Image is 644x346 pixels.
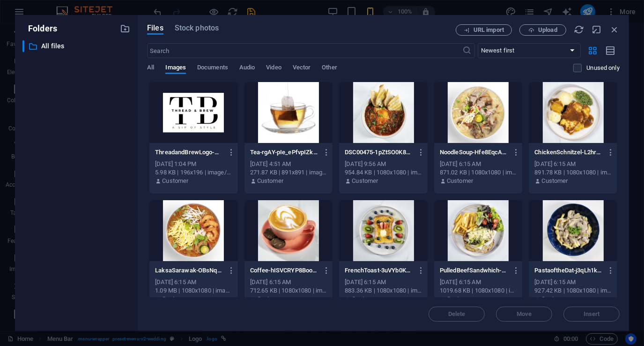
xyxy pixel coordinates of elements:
[440,266,508,275] p: PulledBeefSandwhich-6mrQkl5SQTMMvTH1m4A-rA.jpg
[239,62,255,75] span: Audio
[609,24,620,35] i: Close
[440,278,517,286] div: [DATE] 6:15 AM
[322,62,337,75] span: Other
[155,266,223,275] p: LaksaSarawak-OBsNqxGkb4SwuSuXmVk5TQ.jpg
[440,168,517,177] div: 871.02 KB | 1080x1080 | image/jpeg
[147,23,163,34] span: Files
[22,40,24,52] div: ​
[155,286,232,295] div: 1.09 MB | 1080x1080 | image/jpeg
[534,148,603,157] p: ChickenSchnitzel-L2hro0xtxZir7JPMWuhzsQ.jpg
[250,168,327,177] div: 271.87 KB | 891x891 | image/png
[41,41,113,52] p: All files
[542,177,568,185] p: Customer
[538,27,557,33] span: Upload
[147,43,462,58] input: Search
[250,148,318,157] p: Tea-rgAY-pIe_ePfvpIZkx4Tyw.png
[22,23,57,35] p: Folders
[534,160,612,168] div: [DATE] 6:15 AM
[542,295,568,303] p: Customer
[165,62,186,75] span: Images
[155,168,232,177] div: 5.98 KB | 196x196 | image/png
[345,160,422,168] div: [DATE] 9:56 AM
[155,160,232,168] div: [DATE] 1:04 PM
[534,278,612,286] div: [DATE] 6:15 AM
[534,286,612,295] div: 927.42 KB | 1080x1080 | image/jpeg
[257,177,283,185] p: Customer
[586,64,620,72] p: Displays only files that are not in use on the website. Files added during this session can still...
[534,168,612,177] div: 891.78 KB | 1080x1080 | image/jpeg
[250,278,327,286] div: [DATE] 6:15 AM
[519,24,566,36] button: Upload
[447,177,473,185] p: Customer
[440,160,517,168] div: [DATE] 6:15 AM
[197,62,228,75] span: Documents
[345,286,422,295] div: 883.36 KB | 1080x1080 | image/jpeg
[250,266,318,275] p: Coffee-hISVCRYP8BooeKizZ6l5mA.jpg
[266,62,281,75] span: Video
[447,295,473,303] p: Customer
[22,284,33,286] button: 1
[592,24,602,35] i: Minimize
[105,125,157,138] span: Paste clipboard
[345,168,422,177] div: 954.84 KB | 1080x1080 | image/jpeg
[162,295,188,303] p: Customer
[147,62,154,75] span: All
[352,177,378,185] p: Customer
[534,266,603,275] p: PastaoftheDat-j3qLh1k5msPDsn2oV4XbfQ.jpg
[162,177,188,185] p: Customer
[345,266,413,275] p: FrenchToast-3uVYb0K4-U_d9riOjValBw.jpg
[440,286,517,295] div: 1019.68 KB | 1080x1080 | image/jpeg
[250,160,327,168] div: [DATE] 4:51 AM
[345,148,413,157] p: DSC00475-1pZtSO0K8koHdcN98RurRQ.jpg
[22,306,33,308] button: 3
[257,295,283,303] p: Customer
[120,23,130,34] i: Create new folder
[345,278,422,286] div: [DATE] 6:15 AM
[155,278,232,286] div: [DATE] 6:15 AM
[155,148,223,157] p: ThreadandBrewLogo-Whitebackground-4MV8vyFT5sq0iRAQ08YDDg-mOKvG3O0Wx35TluEShg3yQ.png
[456,24,512,36] button: URL import
[250,286,327,295] div: 712.65 KB | 1080x1080 | image/jpeg
[440,148,508,157] p: NoodleSoup-Hfe8EqcAqC4dup4S7YxLBQ.jpg
[293,62,311,75] span: Vector
[474,27,504,33] span: URL import
[574,24,584,35] i: Reload
[22,295,33,297] button: 2
[175,23,219,34] span: Stock photos
[352,295,378,303] p: Customer
[55,125,102,138] span: Add elements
